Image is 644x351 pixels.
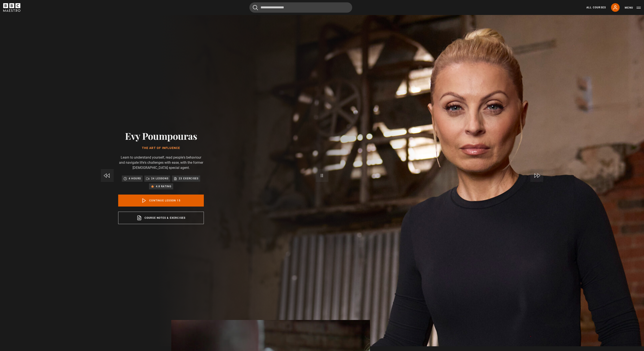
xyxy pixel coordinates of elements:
button: Submit the search query [253,5,258,10]
h1: The Art of Influence [118,146,204,150]
svg: BBC Maestro [3,3,20,12]
a: All Courses [586,6,606,9]
button: Toggle navigation [625,6,641,10]
a: Continue lesson 15 [118,195,204,207]
input: Search [249,2,352,13]
p: 23 exercises [179,176,198,181]
p: 4.8 rating [156,184,171,189]
p: 4 hours [129,176,141,181]
h2: Evy Poumpouras [118,130,204,141]
a: Course notes & exercises [118,212,204,224]
p: Learn to understand yourself, read people's behaviour and navigate life's challenges with ease, w... [118,155,204,170]
p: 24 lessons [151,176,168,181]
